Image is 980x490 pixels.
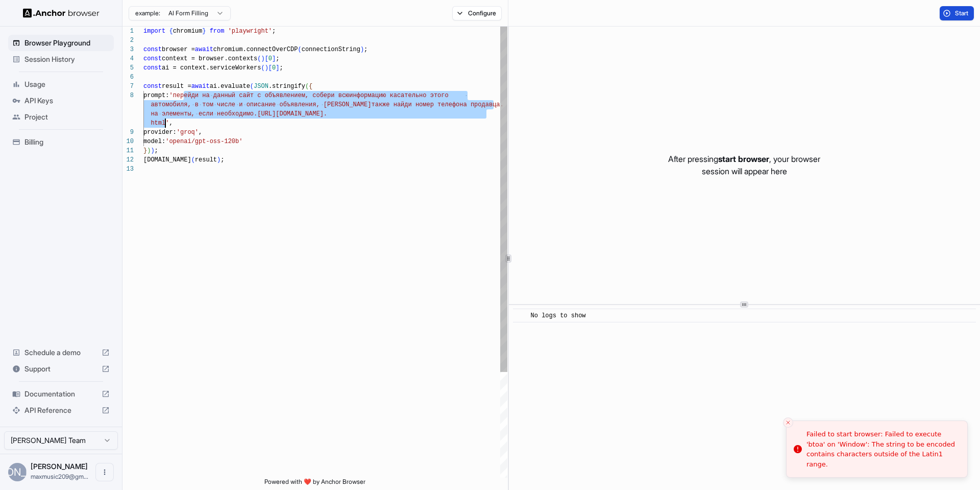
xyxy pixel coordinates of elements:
span: .stringify [268,83,305,90]
div: Support [8,361,114,377]
span: на элементы, если необходимо. [151,110,257,118]
button: Configure [452,6,502,20]
span: ; [272,28,276,35]
span: ) [265,64,268,72]
span: , [199,129,202,136]
span: Support [24,364,97,374]
span: Session History [24,54,110,64]
span: ] [276,64,279,72]
span: ( [298,46,301,53]
span: ] [272,55,276,62]
span: } [143,147,147,154]
div: Session History [8,51,114,67]
span: ; [155,147,158,154]
span: 0 [272,64,276,72]
span: ) [360,46,364,53]
span: } [202,28,206,35]
button: Close toast [783,417,793,428]
button: Open menu [95,463,114,481]
span: Start [955,9,969,17]
span: ( [305,83,309,90]
span: 'перейди на данный сайт с объявлением, собери всю [169,92,349,99]
span: 'playwright' [228,28,272,35]
span: 0 [268,55,272,62]
div: 3 [122,45,134,54]
span: browser = [162,46,195,53]
span: ​ [518,311,523,321]
span: Usage [24,79,110,89]
div: Schedule a demo [8,344,114,361]
span: provider: [143,129,177,136]
div: Failed to start browser: Failed to execute 'btoa' on 'Window': The string to be encoded contains ... [806,429,959,469]
span: maxmusic209@gmail.com [31,473,88,480]
span: { [309,83,312,90]
span: Project [24,112,110,122]
span: API Reference [24,405,97,415]
button: Start [940,6,974,20]
span: import [143,28,165,35]
span: ; [279,64,283,72]
div: Usage [8,76,114,92]
div: 5 [122,63,134,73]
span: 'groq' [177,129,199,136]
span: информацию касательно этого [349,92,448,99]
div: API Keys [8,92,114,109]
div: 2 [122,36,134,45]
span: Billing [24,137,110,147]
span: [ [268,64,272,72]
span: API Keys [24,96,110,106]
span: , [169,120,173,127]
span: example: [135,9,160,17]
span: ( [261,64,264,72]
img: Anchor Logo [23,8,100,18]
div: 9 [122,128,134,137]
div: Project [8,109,114,125]
span: await [195,46,213,53]
span: result [195,156,217,164]
span: [DOMAIN_NAME] [143,156,191,164]
span: ; [220,156,224,164]
div: 10 [122,137,134,146]
span: { [169,28,173,35]
span: result = [162,83,191,90]
span: const [143,64,162,72]
span: JSON [254,83,268,90]
span: Евгений [31,462,88,471]
div: 11 [122,146,134,155]
div: 7 [122,82,134,91]
span: ( [191,156,195,164]
span: Browser Playground [24,38,110,48]
span: ; [364,46,367,53]
span: автомобиля, в том числе и описание объявления, [PERSON_NAME] [151,101,371,108]
span: ) [217,156,220,164]
span: connectionString [302,46,360,53]
span: context = browser.contexts [162,55,257,62]
span: [ [265,55,268,62]
span: const [143,83,162,90]
span: ( [257,55,261,62]
span: ) [151,147,154,154]
span: No logs to show [531,312,586,319]
div: 12 [122,155,134,165]
p: After pressing , your browser session will appear here [668,153,820,177]
div: 4 [122,54,134,63]
span: ai = context.serviceWorkers [162,64,261,72]
span: prompt: [143,92,169,99]
span: Documentation [24,389,97,399]
div: Documentation [8,386,114,402]
span: chromium.connectOverCDP [213,46,298,53]
div: 6 [122,73,134,82]
div: Browser Playground [8,35,114,51]
span: также найди номер телефона продавца. [GEOGRAPHIC_DATA] [371,101,570,108]
span: Powered with ❤️ by Anchor Browser [264,478,365,490]
div: [PERSON_NAME] [8,463,27,481]
div: 13 [122,165,134,174]
span: html' [151,120,169,127]
div: 1 [122,27,134,36]
div: 8 [122,91,134,100]
span: from [210,28,225,35]
div: API Reference [8,402,114,418]
span: const [143,55,162,62]
span: 'openai/gpt-oss-120b' [165,138,242,145]
span: [URL][DOMAIN_NAME]. [257,110,327,118]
